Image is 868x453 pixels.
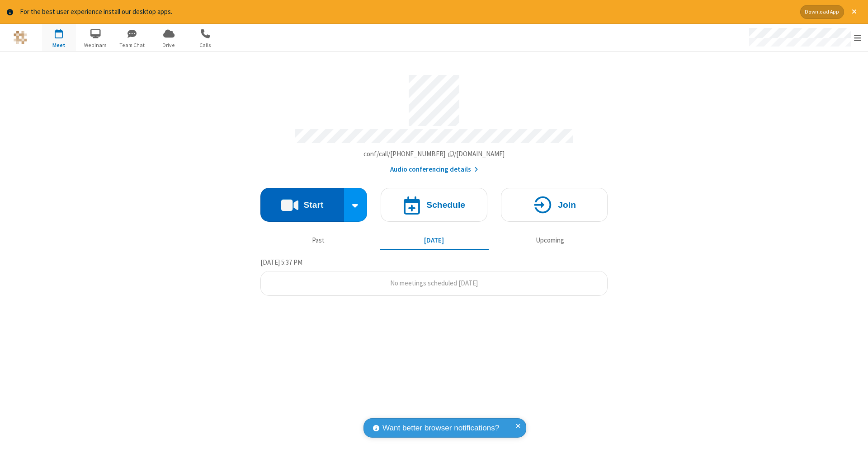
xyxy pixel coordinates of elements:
div: For the best user experience install our desktop apps. [20,7,793,17]
button: Copy my meeting room linkCopy my meeting room link [363,149,505,159]
section: Account details [260,68,608,174]
button: Download App [800,5,844,19]
h4: Join [558,201,576,209]
span: Copy my meeting room link [363,149,505,158]
button: [DATE] [380,232,489,249]
button: Logo [3,24,37,51]
div: Open menu [741,24,868,51]
span: Want better browser notifications? [382,422,499,434]
div: Start conference options [344,188,368,222]
span: Meet [42,41,76,49]
img: QA Selenium DO NOT DELETE OR CHANGE [14,31,27,44]
button: Start [260,188,344,222]
button: Audio conferencing details [390,164,478,175]
button: Upcoming [495,232,604,249]
h4: Start [303,201,323,209]
button: Past [264,232,373,249]
button: Close alert [847,5,861,19]
span: Drive [152,41,186,49]
section: Today's Meetings [260,257,608,296]
span: No meetings scheduled [DATE] [390,279,478,287]
span: Team Chat [115,41,149,49]
span: Calls [189,41,222,49]
span: [DATE] 5:37 PM [260,258,302,266]
h4: Schedule [426,201,465,209]
button: Join [501,188,608,222]
span: Webinars [79,41,113,49]
button: Schedule [381,188,487,222]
